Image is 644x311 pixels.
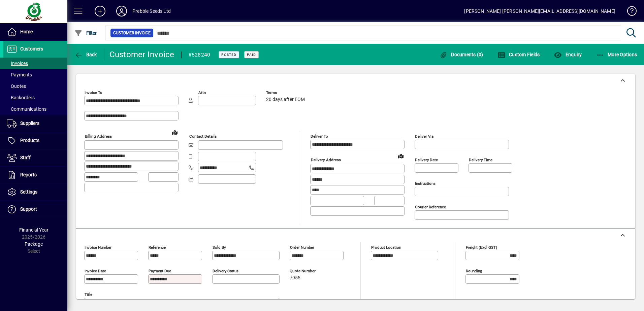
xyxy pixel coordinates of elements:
mat-label: Rounding [466,269,482,273]
a: Home [3,24,67,40]
span: Suppliers [20,120,39,126]
span: Support [20,206,37,212]
span: Posted [221,53,236,57]
div: Prebble Seeds Ltd [132,6,171,16]
button: Filter [73,27,99,39]
span: Filter [74,30,97,36]
button: Documents (0) [438,48,485,61]
span: Reports [20,172,37,177]
button: Profile [111,5,132,17]
a: Knowledge Base [622,1,636,23]
span: Settings [20,189,37,195]
button: More Options [594,48,639,61]
a: Invoices [3,58,67,69]
mat-label: Delivery date [415,158,438,162]
mat-label: Freight (excl GST) [466,245,497,250]
mat-label: Courier Reference [415,205,446,209]
span: Quotes [7,83,26,89]
span: 20 days after EOM [266,97,305,102]
a: Suppliers [3,115,67,132]
mat-label: Product location [371,245,401,250]
a: Staff [3,149,67,166]
button: Enquiry [552,48,583,61]
span: Payments [7,72,32,77]
mat-label: Title [85,292,92,297]
span: Products [20,138,39,143]
a: Backorders [3,92,67,103]
a: Support [3,201,67,218]
mat-label: Delivery status [213,269,238,273]
mat-label: Invoice date [85,269,106,273]
a: Quotes [3,80,67,92]
mat-label: Reference [149,245,166,250]
a: Communications [3,103,67,115]
mat-label: Attn [198,90,206,95]
div: Customer Invoice [109,49,174,60]
span: More Options [596,52,637,57]
mat-label: Order number [290,245,314,250]
span: Custom Fields [497,52,540,57]
span: Customer Invoice [113,30,151,36]
span: Backorders [7,95,35,100]
span: Enquiry [554,52,582,57]
button: Add [89,5,111,17]
span: Terms [266,91,307,95]
span: Customers [20,46,43,51]
button: Custom Fields [496,48,542,61]
button: Back [73,48,99,61]
span: Paid [247,53,256,57]
div: [PERSON_NAME] [PERSON_NAME][EMAIL_ADDRESS][DOMAIN_NAME] [464,6,615,16]
mat-label: Deliver To [311,134,328,139]
a: View on map [395,150,406,161]
div: #528240 [188,49,211,60]
span: Financial Year [19,227,49,233]
a: Payments [3,69,67,80]
mat-label: Sold by [213,245,226,250]
mat-label: Deliver via [415,134,433,139]
span: Back [74,52,97,57]
span: Home [20,29,33,34]
a: Products [3,132,67,149]
span: Staff [20,155,31,160]
span: 7955 [290,275,300,281]
a: Reports [3,167,67,183]
a: View on map [169,127,180,138]
a: Settings [3,184,67,201]
mat-label: Invoice number [85,245,111,250]
mat-label: Delivery time [469,158,492,162]
span: Documents (0) [440,52,483,57]
span: Quote number [290,269,330,273]
mat-label: Instructions [415,181,436,186]
span: Package [25,241,43,247]
mat-label: Payment due [149,269,171,273]
span: Invoices [7,61,28,66]
app-page-header-button: Back [67,48,104,61]
mat-label: Invoice To [85,90,102,95]
span: Communications [7,106,46,112]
